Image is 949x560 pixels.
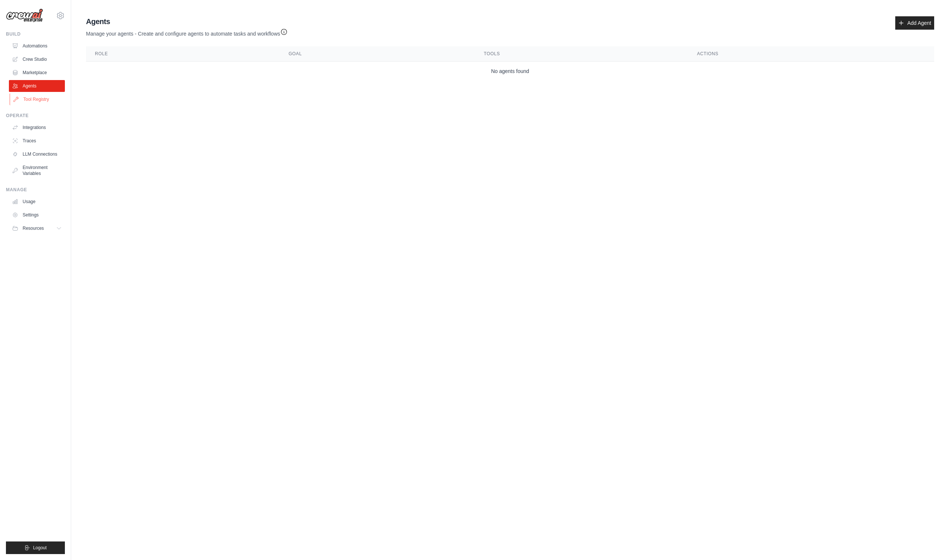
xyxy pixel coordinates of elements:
a: Traces [9,135,65,147]
a: Environment Variables [9,162,65,179]
p: Manage your agents - Create and configure agents to automate tasks and workflows [86,27,288,37]
div: Manage [6,187,65,193]
div: Build [6,31,65,37]
th: Tools [475,46,688,62]
a: Add Agent [895,16,934,30]
h2: Agents [86,16,288,27]
th: Goal [280,46,475,62]
a: LLM Connections [9,148,65,160]
th: Role [86,46,280,62]
a: Automations [9,40,65,52]
th: Actions [688,46,934,62]
a: Integrations [9,122,65,133]
a: Usage [9,196,65,208]
a: Settings [9,209,65,221]
a: Agents [9,80,65,92]
img: Logo [6,9,43,23]
button: Logout [6,541,65,554]
a: Marketplace [9,67,65,79]
span: Logout [33,545,47,551]
a: Crew Studio [9,53,65,65]
a: Tool Registry [10,93,66,105]
td: No agents found [86,62,934,81]
div: Operate [6,113,65,119]
button: Resources [9,222,65,234]
span: Resources [23,225,44,231]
